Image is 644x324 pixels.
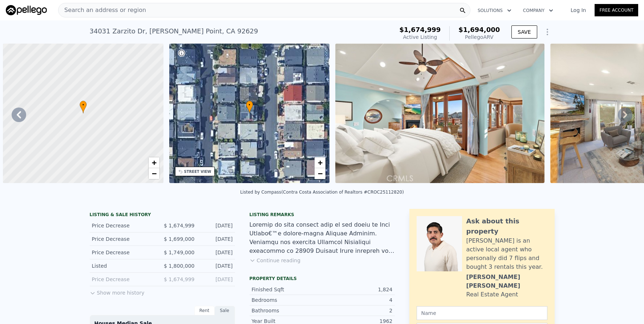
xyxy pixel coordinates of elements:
[90,212,235,219] div: LISTING & SALE HISTORY
[92,222,157,229] div: Price Decrease
[80,102,87,108] span: •
[322,296,393,304] div: 4
[58,6,146,15] span: Search an address or region
[164,236,195,242] span: $ 1,699,000
[201,276,233,283] div: [DATE]
[466,290,518,299] div: Real Estate Agent
[201,262,233,270] div: [DATE]
[215,306,235,315] div: Sale
[511,25,537,39] button: SAVE
[417,306,547,320] input: Name
[472,4,517,17] button: Solutions
[595,4,638,16] a: Free Account
[252,307,322,314] div: Bathrooms
[90,26,258,36] div: 34031 Zarzito Dr , [PERSON_NAME] Point , CA 92629
[458,26,500,33] span: $1,694,000
[322,286,393,293] div: 1,824
[335,44,544,183] img: Sale: 166393374 Parcel: 62738211
[149,168,159,179] a: Zoom out
[149,157,159,168] a: Zoom in
[201,222,233,229] div: [DATE]
[250,220,395,255] div: Loremip do sita consect adip el sed doeiu te Inci Utlabo€™e dolore-magna Aliquae Adminim. Veniamq...
[246,101,253,113] div: •
[164,223,195,228] span: $ 1,674,999
[151,169,156,178] span: −
[6,5,47,15] img: Pellego
[517,4,559,17] button: Company
[315,157,325,168] a: Zoom in
[90,286,145,296] button: Show more history
[399,26,441,33] span: $1,674,999
[151,158,156,167] span: +
[403,34,437,40] span: Active Listing
[92,262,157,270] div: Listed
[466,216,547,236] div: Ask about this property
[318,158,323,167] span: +
[466,236,547,271] div: [PERSON_NAME] is an active local agent who personally did 7 flips and bought 3 rentals this year.
[92,276,157,283] div: Price Decrease
[466,273,547,290] div: [PERSON_NAME] [PERSON_NAME]
[458,33,500,41] div: Pellego ARV
[322,307,393,314] div: 2
[92,249,157,256] div: Price Decrease
[252,296,322,304] div: Bedrooms
[164,276,195,282] span: $ 1,674,999
[80,101,87,113] div: •
[164,250,195,255] span: $ 1,749,000
[184,169,211,174] div: STREET VIEW
[250,257,301,264] button: Continue reading
[201,249,233,256] div: [DATE]
[252,286,322,293] div: Finished Sqft
[164,263,195,269] span: $ 1,800,000
[540,25,555,39] button: Show Options
[240,190,404,195] div: Listed by Compass (Contra Costa Association of Realtors #CROC25112820)
[318,169,323,178] span: −
[315,168,325,179] a: Zoom out
[250,212,395,218] div: Listing remarks
[194,306,215,315] div: Rent
[562,7,595,14] a: Log In
[201,235,233,243] div: [DATE]
[246,102,253,108] span: •
[250,276,395,282] div: Property details
[92,235,157,243] div: Price Decrease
